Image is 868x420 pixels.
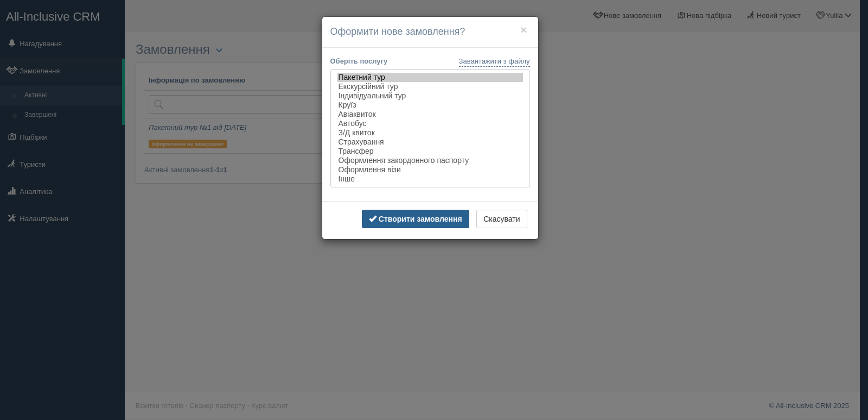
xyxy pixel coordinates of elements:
option: Авіаквиток [337,110,523,119]
option: Пакетний тур [337,73,523,82]
label: Оберіть послугу [330,56,388,66]
button: × [520,24,527,35]
option: Інше [337,174,523,184]
option: Круїз [337,101,523,110]
option: Екскурсійний тур [337,82,523,91]
option: Страхування [337,137,523,147]
button: Скасувати [476,210,527,228]
option: Оформлення візи [337,165,523,174]
h4: Оформити нове замовлення? [330,25,530,39]
option: Індивідуальний тур [337,91,523,101]
b: Створити замовлення [379,215,462,223]
option: Автобус [337,119,523,128]
option: Трансфер [337,147,523,156]
a: Завантажити з файлу [459,56,530,67]
button: Створити замовлення [362,210,469,228]
option: З/Д квиток [337,128,523,137]
option: Оформлення закордонного паспорту [337,156,523,165]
